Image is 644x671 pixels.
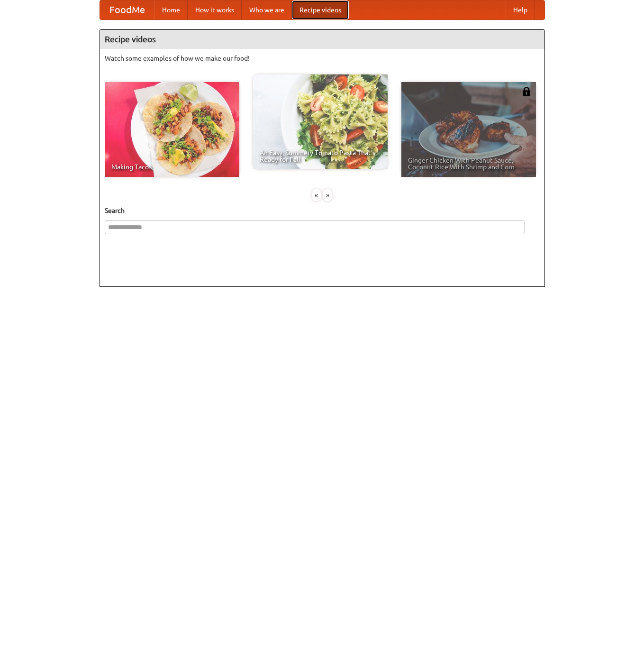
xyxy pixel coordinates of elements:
img: 483408.png [522,87,531,96]
a: An Easy, Summery Tomato Pasta That's Ready for Fall [253,74,388,169]
h4: Recipe videos [100,30,544,49]
a: Help [506,0,535,19]
a: Home [154,0,188,19]
p: Watch some examples of how we make our food! [105,54,540,63]
a: Who we are [242,0,292,19]
a: FoodMe [100,0,154,19]
span: An Easy, Summery Tomato Pasta That's Ready for Fall [260,149,381,163]
div: « [312,189,321,201]
div: » [323,189,332,201]
span: Making Tacos [111,164,233,170]
a: How it works [188,0,242,19]
h5: Search [105,206,540,215]
a: Recipe videos [292,0,349,19]
a: Making Tacos [105,82,239,177]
